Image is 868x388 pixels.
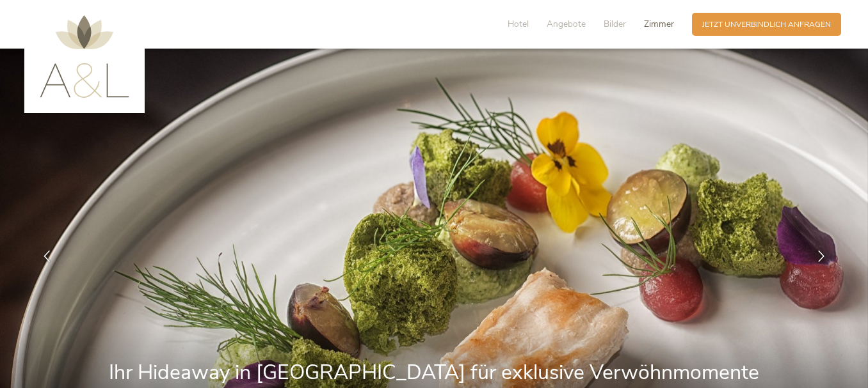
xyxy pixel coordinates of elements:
span: Jetzt unverbindlich anfragen [702,19,831,30]
span: Zimmer [644,18,674,30]
span: Bilder [604,18,626,30]
span: Angebote [547,18,586,30]
img: AMONTI & LUNARIS Wellnessresort [40,15,129,98]
span: Hotel [508,18,529,30]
